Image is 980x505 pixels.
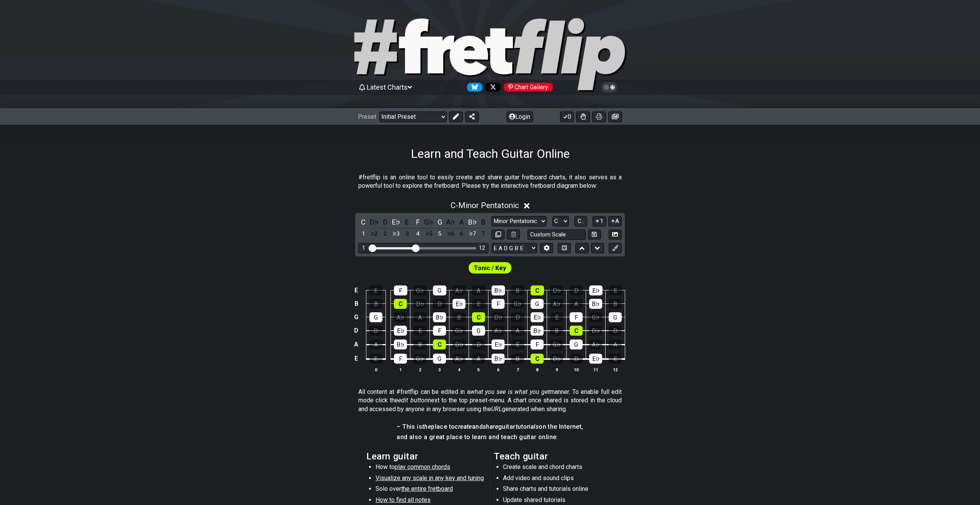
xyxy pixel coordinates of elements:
[366,452,486,461] h2: Learn guitar
[608,216,622,226] button: A
[401,485,453,492] span: the entire fretboard
[488,366,508,374] th: 6
[352,351,361,366] td: E
[531,354,544,364] div: C
[511,285,524,295] div: B
[589,312,602,322] div: G♭
[531,339,544,349] div: F
[472,299,485,309] div: E
[550,285,563,295] div: D♭
[531,285,544,295] div: C
[492,326,505,336] div: A♭
[575,243,588,253] button: Move up
[467,229,477,239] div: toggle scale degree
[606,366,625,374] th: 12
[376,485,485,495] li: Solo over
[452,312,465,322] div: B
[516,423,539,430] em: tutorials
[352,338,361,352] td: A
[511,326,524,336] div: A
[391,366,410,374] th: 1
[433,299,446,309] div: D
[358,243,488,253] div: Visible fret range
[501,83,553,92] a: #fretflip at Pinterest
[570,339,583,349] div: G
[558,243,571,253] button: Toggle horizontal chord view
[413,285,427,295] div: G♭
[352,297,361,310] td: B
[483,423,498,430] em: share
[452,326,465,336] div: G♭
[430,366,449,374] th: 3
[424,217,434,227] div: toggle pitch class
[472,285,485,295] div: A
[398,397,428,404] em: edit button
[531,299,544,309] div: G
[369,217,379,227] div: toggle pitch class
[588,230,601,240] button: Store user defined scale
[369,312,382,322] div: G
[379,111,447,122] select: Preset
[609,299,622,309] div: B
[570,299,583,309] div: A
[369,285,382,295] div: E
[492,230,505,240] button: Copy
[470,388,550,395] em: what you see is what you get
[511,299,524,309] div: G♭
[605,84,614,91] span: Toggle light / dark theme
[472,354,485,364] div: A
[492,285,505,295] div: B♭
[609,312,622,322] div: G
[352,324,361,338] td: D
[494,452,614,461] h2: Teach guitar
[369,326,382,336] div: D
[591,243,604,253] button: Move down
[449,111,463,122] button: Edit Preset
[352,284,361,297] td: E
[397,433,583,441] h4: and also a great place to learn and teach guitar online.
[433,354,446,364] div: G
[433,285,446,295] div: G
[397,423,583,431] h4: – This is place to and guitar on the Internet,
[609,326,622,336] div: D
[472,312,485,322] div: C
[452,285,466,295] div: A♭
[503,474,612,485] li: Add video and sound clips
[435,229,445,239] div: toggle scale degree
[446,217,456,227] div: toggle pitch class
[380,217,390,227] div: toggle pitch class
[366,366,385,374] th: 0
[492,354,505,364] div: B♭
[567,366,586,374] th: 10
[369,339,382,349] div: A
[358,217,368,227] div: toggle pitch class
[369,229,379,239] div: toggle scale degree
[508,366,528,374] th: 7
[589,285,603,295] div: E♭
[492,299,505,309] div: F
[472,326,485,336] div: G
[550,326,563,336] div: B
[413,217,423,227] div: toggle pitch class
[472,339,485,349] div: D
[589,339,602,349] div: A♭
[411,146,570,161] h1: Learn and Teach Guitar Online
[394,354,407,364] div: F
[358,229,368,239] div: toggle scale degree
[395,463,450,471] span: play common chords
[394,299,407,309] div: C
[394,285,407,295] div: F
[550,299,563,309] div: A♭
[352,310,361,324] td: G
[550,354,563,364] div: D♭
[570,354,583,364] div: D
[394,339,407,349] div: B♭
[358,113,376,120] span: Preset
[394,312,407,322] div: A♭
[467,217,477,227] div: toggle pitch class
[413,299,426,309] div: D♭
[391,217,401,227] div: toggle pitch class
[608,111,622,122] button: Create image
[424,229,434,239] div: toggle scale degree
[589,299,602,309] div: B♭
